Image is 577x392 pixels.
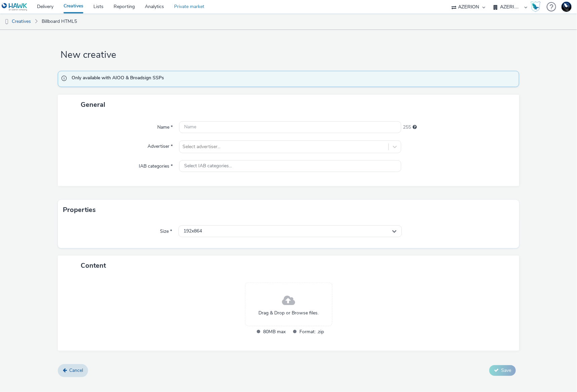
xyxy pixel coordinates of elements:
label: Size * [158,225,175,235]
a: Cancel [58,364,88,377]
a: Billboard HTML5 [38,13,80,30]
span: Only available with AIOO & Broadsign SSPs [72,75,512,83]
span: Content [81,261,106,270]
span: Cancel [69,367,83,374]
span: General [81,100,105,109]
img: Support Hawk [562,2,572,12]
h1: New creative [58,49,520,61]
h3: Properties [63,205,96,215]
span: 192x864 [184,228,202,234]
label: IAB categories * [136,160,176,170]
img: undefined Logo [2,3,28,11]
span: Format: .zip [299,328,324,336]
label: Name * [155,121,176,131]
span: 80MB max [263,328,288,336]
span: Drag & Drop or Browse files. [258,310,319,316]
span: Select IAB categories... [184,163,232,169]
span: Save [501,367,511,374]
span: 255 [403,124,411,131]
img: dooh [3,18,10,25]
img: Hawk Academy [531,1,541,12]
input: Name [179,121,402,133]
a: Hawk Academy [531,1,543,12]
button: Save [489,365,516,376]
div: Maximum 255 characters [413,124,417,131]
label: Advertiser * [145,140,176,150]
